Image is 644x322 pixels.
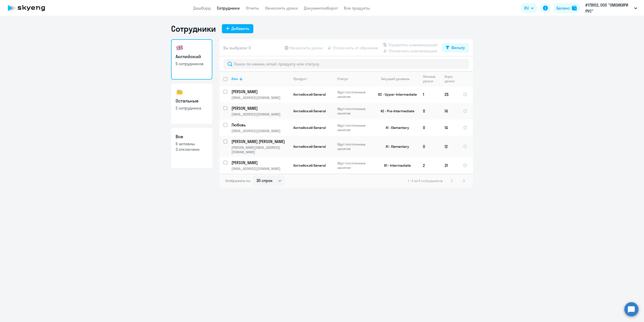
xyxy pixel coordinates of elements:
[176,44,184,52] img: english
[171,128,212,168] a: Все6 активны3 отключено
[231,77,238,81] div: Имя
[572,6,577,11] img: balance
[440,157,459,174] td: 31
[231,145,289,154] p: [PERSON_NAME][EMAIL_ADDRESS][DOMAIN_NAME]
[293,77,333,81] div: Продукт
[176,53,208,60] h3: Английский
[171,39,212,80] a: Английский5 сотрудников
[176,105,208,111] p: 2 сотрудника
[293,144,326,149] span: Английский General
[583,2,640,14] button: #178102, ООО "ОМОИКИРИ РУС"
[442,43,469,52] button: Фильтр
[451,45,465,51] div: Фильтр
[265,6,298,11] a: Начислить уроки
[217,6,240,11] a: Сотрудники
[304,6,338,11] a: Документооборот
[231,25,249,31] div: Добавить
[423,74,437,83] div: Личные уроки
[231,160,289,165] a: [PERSON_NAME]
[337,142,372,151] p: Идут постоянные занятия
[372,136,419,157] td: A1 - Elementary
[223,59,469,69] input: Поиск по имени, email, продукту или статусу
[293,163,326,168] span: Английский General
[337,123,372,132] p: Идут постоянные занятия
[372,119,419,136] td: A1 - Elementary
[176,61,208,66] p: 5 сотрудников
[293,109,326,113] span: Английский General
[419,136,440,157] td: 0
[231,77,289,81] div: Имя
[231,89,288,94] p: [PERSON_NAME]
[376,77,419,81] div: Текущий уровень
[225,178,251,183] span: Отображать по:
[171,84,212,124] a: Остальные2 сотрудника
[372,86,419,103] td: B2 - Upper-Intermediate
[381,77,410,81] div: Текущий уровень
[419,157,440,174] td: 2
[231,160,288,165] p: [PERSON_NAME]
[372,157,419,174] td: B1 - Intermediate
[223,45,251,51] span: Вы выбрали: 0
[344,6,370,11] a: Все продукты
[423,74,440,83] div: Личные уроки
[231,122,288,128] p: Любовь
[171,24,216,34] h1: Сотрудники
[231,129,289,133] p: [EMAIL_ADDRESS][DOMAIN_NAME]
[524,5,529,11] span: RU
[419,86,440,103] td: 1
[231,95,289,100] p: [EMAIL_ADDRESS][DOMAIN_NAME]
[176,147,208,152] p: 3 отключено
[231,105,288,111] p: [PERSON_NAME]
[440,103,459,119] td: 14
[176,133,208,140] h3: Все
[445,74,459,83] div: Корп. уроки
[231,166,289,171] p: [EMAIL_ADDRESS][DOMAIN_NAME]
[231,89,289,94] a: [PERSON_NAME]
[176,141,208,147] p: 6 активны
[419,119,440,136] td: 0
[222,24,253,33] button: Добавить
[337,90,372,99] p: Идут постоянные занятия
[337,161,372,170] p: Идут постоянные занятия
[372,103,419,119] td: A2 - Pre-Intermediate
[231,139,289,144] a: [PERSON_NAME] [PERSON_NAME]
[408,178,443,183] span: 1 - 5 из 5 сотрудников
[585,2,632,14] p: #178102, ООО "ОМОИКИРИ РУС"
[337,77,372,81] div: Статус
[176,98,208,104] h3: Остальные
[445,74,455,83] div: Корп. уроки
[293,125,326,130] span: Английский General
[553,3,580,13] button: Балансbalance
[440,86,459,103] td: 25
[231,122,289,128] a: Любовь
[293,77,307,81] div: Продукт
[419,103,440,119] td: 0
[231,112,289,117] p: [EMAIL_ADDRESS][DOMAIN_NAME]
[176,88,184,96] img: others
[337,106,372,116] p: Идут постоянные занятия
[246,6,259,11] a: Отчеты
[193,6,211,11] a: Дашборд
[521,3,537,13] button: RU
[293,92,326,97] span: Английский General
[440,136,459,157] td: 12
[556,5,570,11] div: Баланс
[231,105,289,111] a: [PERSON_NAME]
[440,119,459,136] td: 14
[337,77,348,81] div: Статус
[231,139,288,144] p: [PERSON_NAME] [PERSON_NAME]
